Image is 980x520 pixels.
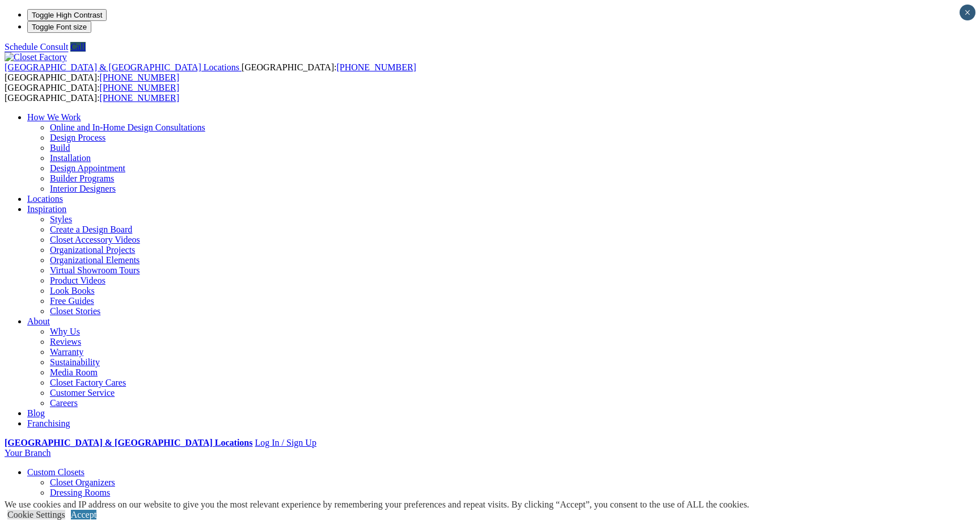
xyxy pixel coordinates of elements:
a: Accept [71,510,96,519]
button: Close [960,5,975,20]
a: Cookie Settings [7,510,65,519]
span: [GEOGRAPHIC_DATA] & [GEOGRAPHIC_DATA] Locations [5,62,239,72]
a: Finesse Systems [50,498,109,508]
span: Toggle High Contrast [32,11,102,19]
a: Organizational Projects [50,245,135,255]
a: Closet Stories [50,306,100,316]
a: Custom Closets [27,467,85,477]
div: We use cookies and IP address on our website to give you the most relevant experience by remember... [5,500,749,510]
a: Interior Designers [50,184,116,193]
a: Locations [27,194,63,204]
a: Free Guides [50,296,94,306]
a: Customer Service [50,388,115,398]
a: Closet Organizers [50,477,115,487]
a: Call [70,42,86,52]
a: Installation [50,153,91,163]
a: [PHONE_NUMBER] [336,62,416,72]
a: Closet Accessory Videos [50,235,140,244]
a: About [27,316,50,326]
a: [PHONE_NUMBER] [100,83,179,92]
a: Warranty [50,347,83,357]
a: Your Branch [5,448,50,458]
a: Careers [50,398,78,408]
a: Dressing Rooms [50,488,110,497]
a: Look Books [50,286,95,295]
a: [GEOGRAPHIC_DATA] & [GEOGRAPHIC_DATA] Locations [5,438,252,447]
a: Closet Factory Cares [50,378,126,387]
a: Inspiration [27,204,66,214]
button: Toggle High Contrast [27,9,107,21]
a: Log In / Sign Up [255,438,316,447]
a: [PHONE_NUMBER] [100,73,179,82]
a: Design Appointment [50,163,125,173]
a: Organizational Elements [50,255,140,265]
a: Styles [50,214,72,224]
a: Online and In-Home Design Consultations [50,122,205,132]
span: Toggle Font size [32,23,87,31]
img: Closet Factory [5,52,67,62]
a: Create a Design Board [50,225,132,234]
a: Builder Programs [50,174,114,183]
a: Reviews [50,337,81,346]
a: Sustainability [50,357,100,367]
a: Product Videos [50,276,105,285]
a: Franchising [27,418,70,428]
a: [GEOGRAPHIC_DATA] & [GEOGRAPHIC_DATA] Locations [5,62,242,72]
a: Why Us [50,327,80,336]
a: Virtual Showroom Tours [50,265,140,275]
a: Media Room [50,367,98,377]
span: [GEOGRAPHIC_DATA]: [GEOGRAPHIC_DATA]: [5,83,179,103]
span: [GEOGRAPHIC_DATA]: [GEOGRAPHIC_DATA]: [5,62,416,82]
button: Toggle Font size [27,21,91,33]
a: Build [50,143,70,153]
a: How We Work [27,112,81,122]
a: Design Process [50,133,105,142]
a: Schedule Consult [5,42,68,52]
a: Blog [27,408,45,418]
a: [PHONE_NUMBER] [100,93,179,103]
